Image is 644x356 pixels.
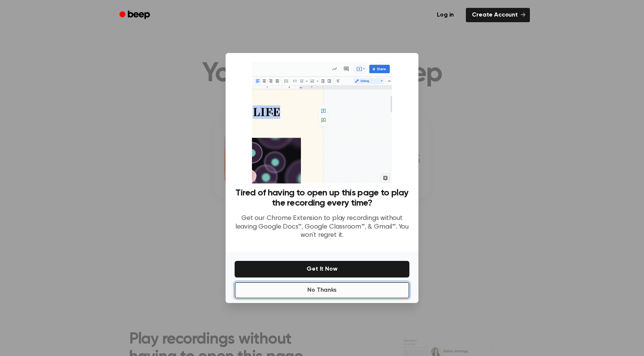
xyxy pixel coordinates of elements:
p: Get our Chrome Extension to play recordings without leaving Google Docs™, Google Classroom™, & Gm... [235,214,409,240]
a: Create Account [466,8,530,22]
button: Get It Now [235,261,409,277]
a: Beep [114,8,157,23]
a: Log in [429,6,461,24]
h3: Tired of having to open up this page to play the recording every time? [235,188,409,208]
img: Beep extension in action [252,62,392,183]
button: No Thanks [235,282,409,298]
